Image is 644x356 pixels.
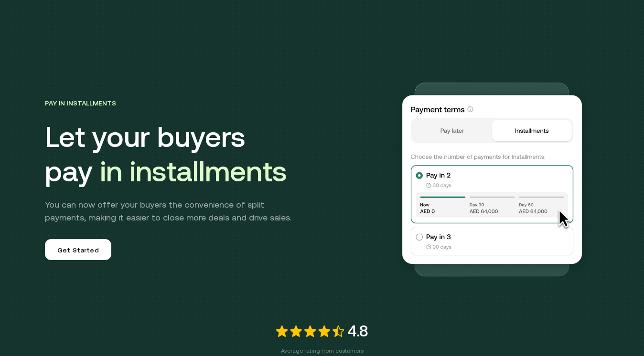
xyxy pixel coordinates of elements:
[100,155,287,188] span: in installments
[45,198,305,224] p: You can now offer your buyers the convenience of split payments, making it easier to close more d...
[276,325,344,337] img: Introducing installments
[45,99,116,107] span: Pay in Installments
[281,346,364,355] span: Average rating from customers
[276,320,369,343] div: 4.8
[45,239,111,260] a: Get Started
[385,72,599,285] img: Introducing installments
[45,120,370,188] h1: Let your buyers pay
[57,245,99,255] span: Get Started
